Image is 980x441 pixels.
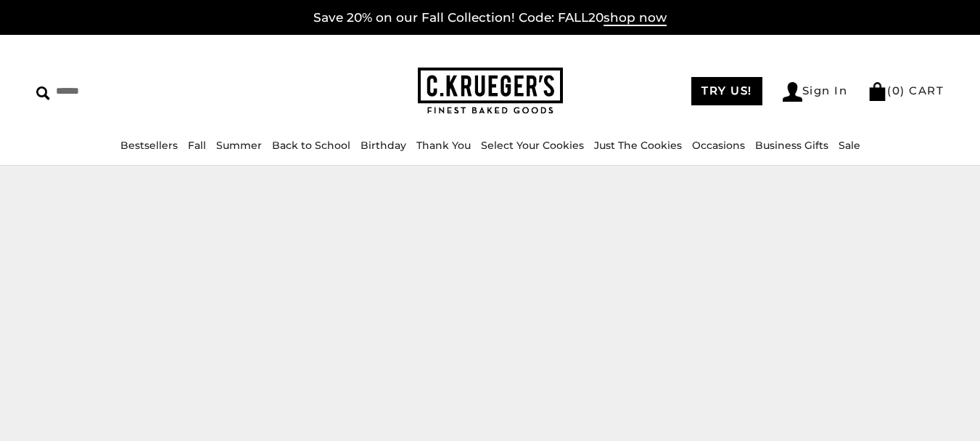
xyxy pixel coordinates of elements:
img: Search [36,86,50,100]
input: Search [36,80,247,102]
a: Business Gifts [755,139,828,152]
a: TRY US! [691,77,762,105]
a: Select Your Cookies [481,139,584,152]
span: 0 [892,84,901,97]
a: Bestsellers [120,139,178,152]
img: Account [783,82,802,102]
a: Sign In [783,82,848,102]
a: (0) CART [868,84,944,97]
a: Occasions [692,139,745,152]
a: Birthday [361,139,406,152]
a: Save 20% on our Fall Collection! Code: FALL20shop now [313,10,667,26]
span: shop now [604,10,667,26]
img: C.KRUEGER'S [418,68,563,115]
a: Fall [188,139,206,152]
a: Just The Cookies [594,139,682,152]
img: Bag [868,82,887,101]
a: Back to School [272,139,350,152]
a: Sale [839,139,860,152]
a: Thank You [416,139,471,152]
a: Summer [216,139,262,152]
